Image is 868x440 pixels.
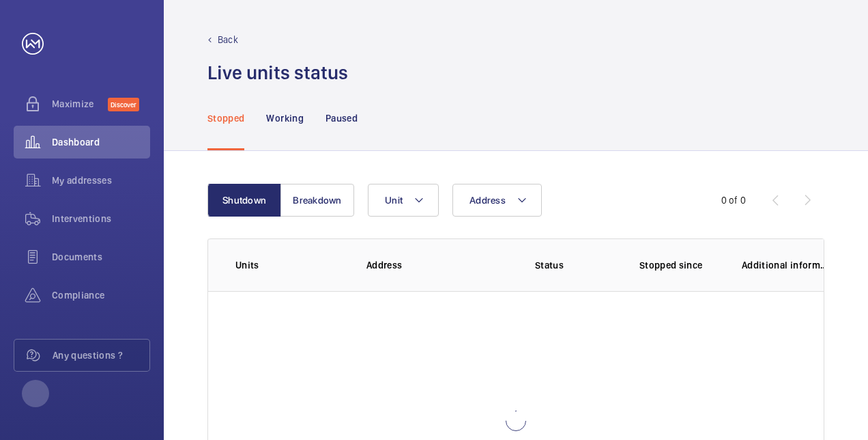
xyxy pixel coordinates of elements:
[742,258,829,272] p: Additional information
[218,33,238,46] p: Back
[207,111,244,125] p: Stopped
[52,174,150,187] span: My addresses
[235,258,345,272] p: Units
[53,348,149,362] span: Any questions ?
[639,258,720,272] p: Stopped since
[721,193,746,207] div: 0 of 0
[325,111,358,125] p: Paused
[207,60,348,85] h1: Live units status
[52,97,108,111] span: Maximize
[368,184,439,217] button: Unit
[385,195,403,206] span: Unit
[469,195,506,206] span: Address
[280,184,354,217] button: Breakdown
[108,98,139,111] span: Discover
[52,250,150,264] span: Documents
[452,184,542,217] button: Address
[266,111,303,125] p: Working
[207,184,281,217] button: Shutdown
[366,258,481,272] p: Address
[52,135,150,149] span: Dashboard
[491,258,608,272] p: Status
[52,212,150,225] span: Interventions
[52,288,150,302] span: Compliance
